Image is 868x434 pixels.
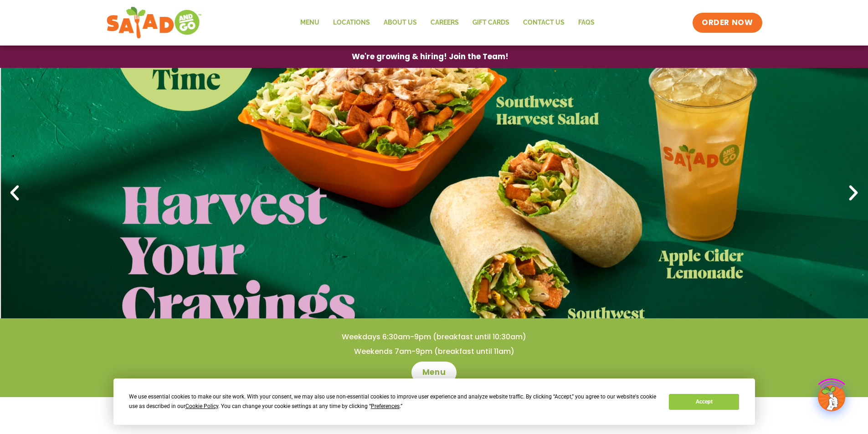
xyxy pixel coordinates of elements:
[702,17,753,28] span: ORDER NOW
[424,12,466,33] a: Careers
[411,362,457,383] a: Menu
[422,367,446,378] span: Menu
[293,12,601,33] nav: Menu
[371,403,400,409] span: Preferences
[326,12,377,33] a: Locations
[516,12,571,33] a: Contact Us
[693,13,762,33] a: ORDER NOW
[466,12,516,33] a: GIFT CARDS
[113,378,755,425] div: Cookie Consent Prompt
[571,12,601,33] a: FAQs
[352,53,508,61] span: We're growing & hiring! Join the Team!
[18,347,850,357] h4: Weekends 7am-9pm (breakfast until 11am)
[106,5,202,41] img: new-SAG-logo-768×292
[293,12,326,33] a: Menu
[338,46,522,67] a: We're growing & hiring! Join the Team!
[18,332,850,342] h4: Weekdays 6:30am-9pm (breakfast until 10:30am)
[377,12,424,33] a: About Us
[185,403,218,409] span: Cookie Policy
[669,394,739,410] button: Accept
[129,392,658,411] div: We use essential cookies to make our site work. With your consent, we may also use non-essential ...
